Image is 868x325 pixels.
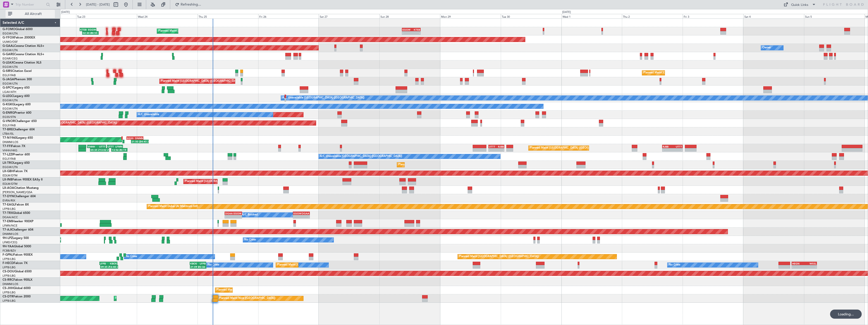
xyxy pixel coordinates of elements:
div: Tue 30 [501,14,561,18]
a: EDLW/DTM [3,182,17,186]
div: 05:35 Z [91,148,99,151]
div: Thu 25 [198,14,258,18]
div: Fri 26 [258,14,319,18]
div: Owner [762,44,771,52]
a: LX-AOACitation Mustang [3,187,39,190]
a: CS-DTRFalcon 2000 [3,295,31,298]
span: LX-AOA [3,187,14,190]
div: HEGN [792,262,804,265]
div: No Crew [125,253,137,260]
a: LTBA/ISL [3,132,14,136]
a: LFPB/LBG [3,291,16,294]
span: G-KGKG [3,103,14,106]
span: 9H-YAA [3,245,14,248]
span: G-SIRS [3,70,12,73]
span: CS-JHH [3,287,13,290]
div: Planned Maint [GEOGRAPHIC_DATA] ([GEOGRAPHIC_DATA]) [530,144,610,152]
div: VHHH [88,145,97,148]
a: EGGW/LTN [3,48,18,52]
a: G-GARECessna Citation XLS+ [3,53,44,56]
span: T7-EMI [3,220,12,223]
a: T7-BREChallenger 604 [3,128,35,131]
button: Refreshing... [173,1,203,9]
div: Sun 5 [804,14,865,18]
span: F-GPNJ [3,253,13,256]
a: LFPB/LBG [3,257,16,261]
div: 03:36 Z [198,265,206,268]
a: LGAV/ATH [3,90,16,94]
a: T7-LZZIPraetor 600 [3,153,30,156]
div: LFMN [115,145,123,148]
span: G-LEGC [3,95,13,98]
div: EGGW [293,212,301,215]
a: EGLF/FAB [3,157,16,161]
span: T7-EAGL [3,203,15,206]
div: - [233,215,242,218]
a: UUMO/OSF [3,40,18,44]
a: EDLW/DTM [3,174,17,177]
div: - [293,215,301,218]
span: G-JAGA [3,78,14,81]
a: DNMM/LOS [3,140,18,144]
a: LFMD/CEQ [3,240,17,244]
div: UTTT [97,145,105,148]
a: F-GPNJFalcon 900EX [3,253,33,256]
div: Thu 2 [622,14,683,18]
div: UTTT [489,145,496,148]
div: Planned Maint Nice ([GEOGRAPHIC_DATA]) [219,295,275,302]
a: G-KGKGLegacy 600 [3,103,31,106]
div: EGGW [88,28,96,31]
span: [DATE] - [DATE] [86,2,110,7]
span: G-ENRG [3,111,14,114]
input: Trip Number [15,1,45,8]
div: EGGW [233,212,242,215]
a: DGAA/ACC [3,215,18,219]
div: KBOS [190,262,198,265]
a: EGGW/LTN [3,32,18,35]
span: T7-FFI [3,145,11,148]
div: UTTT [107,145,115,148]
div: EGSS [127,137,135,140]
div: 08:55 Z [91,31,98,34]
span: T7-BRE [3,128,13,131]
button: All Aircraft [6,10,55,18]
span: LX-INB [3,178,12,181]
div: No Crew [669,261,680,269]
span: G-GAAL [3,45,14,48]
div: - [804,265,816,268]
a: LFPB/LBG [3,207,16,211]
div: Planned Maint Dubai (Al Maktoum Intl) [148,203,198,210]
div: - [496,148,504,151]
a: G-LEAXCessna Citation XLS [3,61,41,64]
span: LX-GBH [3,170,14,173]
div: LFPB [100,262,108,265]
div: RJBB [663,145,672,148]
button: Quick Links [781,1,818,9]
a: 9H-YAAGlobal 5000 [3,245,31,248]
a: T7-DYNChallenger 604 [3,195,36,198]
a: [PERSON_NAME]/QSA [3,190,32,194]
a: VHHH/HKG [3,149,17,152]
div: Planned Maint [GEOGRAPHIC_DATA] ([GEOGRAPHIC_DATA]) [643,69,723,77]
div: A/C Unavailable [GEOGRAPHIC_DATA] ([GEOGRAPHIC_DATA]) [282,94,364,102]
div: 20:19 Z [119,148,127,151]
a: T7-FFIFalcon 7X [3,145,25,148]
a: CS-DOUGlobal 6500 [3,270,32,273]
div: 09:35 Z [101,265,109,268]
a: EGGW/LTN [3,65,18,69]
a: F-HECDFalcon 7X [3,262,28,265]
a: G-FOMOGlobal 6000 [3,28,33,31]
span: CS-DTR [3,295,13,298]
div: Planned Maint [GEOGRAPHIC_DATA] ([GEOGRAPHIC_DATA]) [158,27,238,35]
div: Planned Maint [GEOGRAPHIC_DATA] ([GEOGRAPHIC_DATA]) [161,77,241,85]
span: G-FOMO [3,28,15,31]
a: EGGW/LTN [3,98,18,102]
a: LFPB/LBG [3,266,16,269]
a: CS-RRCFalcon 900LX [3,278,32,281]
div: 13:02 Z [100,148,108,151]
a: G-GAALCessna Citation XLS+ [3,45,44,48]
a: CS-JHHGlobal 6000 [3,287,31,290]
a: LX-INBFalcon 900EX EASy II [3,178,42,181]
div: Tue 23 [76,14,137,18]
span: T7-N1960 [3,136,17,139]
